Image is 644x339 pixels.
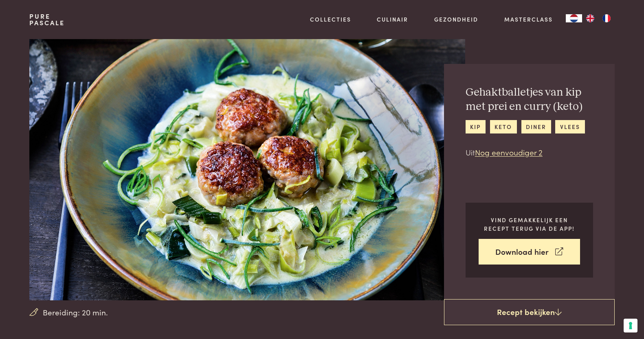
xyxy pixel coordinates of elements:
p: Vind gemakkelijk een recept terug via de app! [479,216,580,232]
a: Collecties [310,15,351,24]
a: EN [582,14,598,22]
p: Uit [466,147,593,158]
a: PurePascale [29,13,65,26]
img: Gehaktballetjes van kip met prei en curry (keto) [29,39,465,300]
a: Download hier [479,239,580,265]
div: Language [566,14,582,22]
a: vlees [555,120,585,133]
a: Masterclass [504,15,553,24]
button: Uw voorkeuren voor toestemming voor trackingtechnologieën [624,319,637,332]
a: Culinair [377,15,408,24]
a: Nog eenvoudiger 2 [475,147,543,157]
span: Bereiding: 20 min. [43,306,108,318]
a: Gezondheid [434,15,478,24]
a: kip [466,120,486,133]
a: NL [566,14,582,22]
a: FR [598,14,615,22]
aside: Language selected: Nederlands [566,14,615,22]
a: keto [490,120,517,133]
a: diner [521,120,551,133]
a: Recept bekijken [444,299,615,325]
h2: Gehaktballetjes van kip met prei en curry (keto) [466,85,593,114]
ul: Language list [582,14,615,22]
